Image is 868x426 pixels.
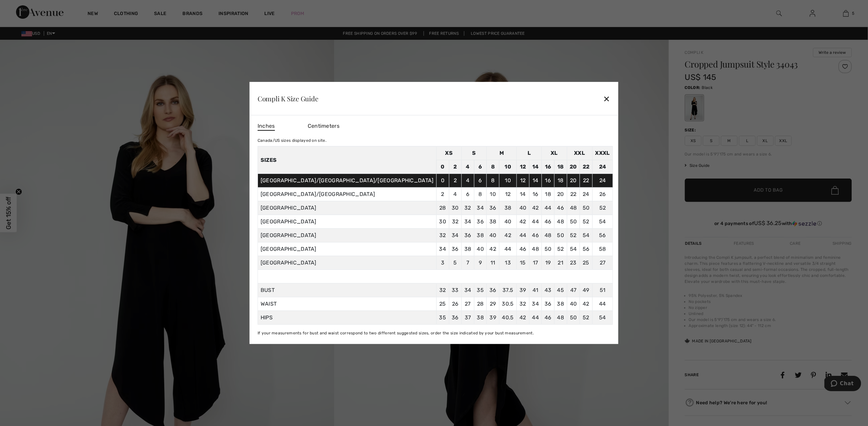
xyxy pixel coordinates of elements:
[554,256,567,270] td: 21
[554,188,567,201] td: 20
[462,215,474,229] td: 34
[499,256,517,270] td: 13
[517,229,530,242] td: 44
[502,301,514,307] span: 30.5
[452,314,459,321] span: 36
[529,160,542,174] td: 14
[490,314,496,321] span: 39
[592,146,613,160] td: XXXL
[580,229,593,242] td: 54
[439,301,446,307] span: 25
[554,174,567,188] td: 18
[462,174,474,188] td: 4
[583,314,590,321] span: 52
[592,242,613,256] td: 58
[462,188,474,201] td: 6
[592,160,613,174] td: 24
[474,215,487,229] td: 36
[529,242,542,256] td: 48
[542,174,555,188] td: 16
[529,256,542,270] td: 17
[258,146,436,174] th: Sizes
[477,314,484,321] span: 38
[487,201,499,215] td: 36
[570,314,577,321] span: 50
[545,287,552,293] span: 43
[449,256,462,270] td: 5
[533,287,539,293] span: 41
[258,297,436,311] td: WAIST
[517,174,530,188] td: 12
[449,160,462,174] td: 2
[554,160,567,174] td: 18
[567,242,580,256] td: 54
[449,229,462,242] td: 34
[542,229,555,242] td: 48
[258,188,436,201] td: [GEOGRAPHIC_DATA]/[GEOGRAPHIC_DATA]
[499,160,517,174] td: 10
[567,201,580,215] td: 48
[567,188,580,201] td: 22
[542,146,567,160] td: XL
[580,256,593,270] td: 25
[542,215,555,229] td: 46
[474,160,487,174] td: 6
[567,174,580,188] td: 20
[462,229,474,242] td: 36
[557,287,564,293] span: 45
[517,146,542,160] td: L
[436,160,449,174] td: 0
[258,215,436,229] td: [GEOGRAPHIC_DATA]
[517,160,530,174] td: 12
[449,215,462,229] td: 32
[436,215,449,229] td: 30
[520,301,527,307] span: 32
[474,201,487,215] td: 34
[499,242,517,256] td: 44
[542,201,555,215] td: 44
[529,188,542,201] td: 16
[487,188,499,201] td: 10
[487,174,499,188] td: 8
[499,215,517,229] td: 40
[542,160,555,174] td: 16
[258,137,613,143] div: Canada/US sizes displayed on site.
[436,242,449,256] td: 34
[517,201,530,215] td: 40
[258,256,436,270] td: [GEOGRAPHIC_DATA]
[529,201,542,215] td: 42
[554,201,567,215] td: 46
[567,146,592,160] td: XXL
[603,92,610,106] div: ✕
[592,174,613,188] td: 24
[517,256,530,270] td: 15
[258,201,436,215] td: [GEOGRAPHIC_DATA]
[439,314,446,321] span: 35
[16,5,29,11] span: Chat
[580,174,593,188] td: 22
[570,287,577,293] span: 47
[452,287,459,293] span: 33
[517,188,530,201] td: 14
[529,174,542,188] td: 14
[517,242,530,256] td: 46
[436,188,449,201] td: 2
[487,146,517,160] td: M
[570,301,577,307] span: 40
[554,242,567,256] td: 52
[487,256,499,270] td: 11
[436,146,461,160] td: XS
[487,160,499,174] td: 8
[529,229,542,242] td: 46
[580,188,593,201] td: 24
[592,201,613,215] td: 52
[592,215,613,229] td: 54
[258,174,436,188] td: [GEOGRAPHIC_DATA]/[GEOGRAPHIC_DATA]/[GEOGRAPHIC_DATA]
[308,123,339,129] span: Centimeters
[502,314,514,321] span: 40.5
[449,188,462,201] td: 4
[545,314,552,321] span: 46
[487,215,499,229] td: 38
[489,287,496,293] span: 36
[567,229,580,242] td: 52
